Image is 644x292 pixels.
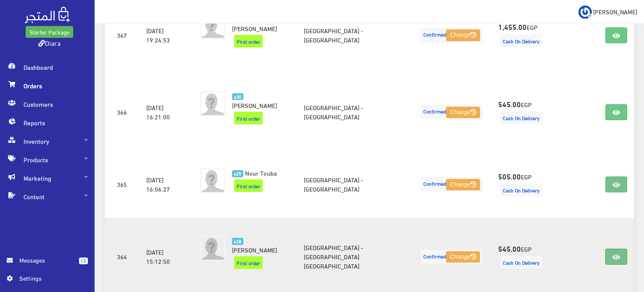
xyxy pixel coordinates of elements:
a: Starter Package [26,26,73,38]
td: 365 [105,150,140,218]
span: [PERSON_NAME] [232,244,277,255]
a: 429 Nour Touba [232,168,284,177]
span: Confirmed [421,105,483,119]
a: 428 [PERSON_NAME] [232,236,284,254]
span: First order [234,112,263,124]
span: 429 [232,170,243,177]
td: [DATE] 16:06:27 [140,150,187,218]
button: Change [446,29,480,41]
a: Diara [38,37,61,49]
img: avatar.png [200,91,225,116]
span: Confirmed [421,250,483,264]
span: Settings [19,274,81,283]
span: Customers [7,95,88,113]
span: Cash On Delivery [500,184,542,196]
td: [GEOGRAPHIC_DATA] - [GEOGRAPHIC_DATA] [297,74,412,150]
img: avatar.png [200,14,225,39]
td: 366 [105,74,140,150]
strong: 505.00 [498,171,521,182]
span: First order [234,35,263,47]
span: 428 [232,238,243,245]
strong: 1,455.00 [498,21,527,32]
td: EGP [491,74,554,150]
button: Change [446,251,480,263]
span: 13 [79,258,88,264]
span: First order [234,179,263,192]
span: Cash On Delivery [500,34,542,47]
a: 13 Messages [7,255,88,274]
img: avatar.png [200,168,225,193]
span: 430 [232,93,243,100]
img: ... [578,5,592,19]
span: [PERSON_NAME] [593,6,637,17]
button: Change [446,107,480,118]
span: Products [7,150,88,169]
strong: 545.00 [498,98,521,109]
img: . [25,7,70,23]
span: [PERSON_NAME] [232,99,277,111]
td: [GEOGRAPHIC_DATA] - [GEOGRAPHIC_DATA] [297,150,412,218]
span: Inventory [7,132,88,150]
span: First order [234,256,263,269]
span: Confirmed [421,28,483,42]
span: Dashboard [7,58,88,76]
button: Change [446,179,480,191]
img: avatar.png [200,236,225,261]
strong: 545.00 [498,243,521,254]
span: Confirmed [421,177,483,192]
td: [DATE] 16:21:00 [140,74,187,150]
span: Reports [7,113,88,132]
span: Orders [7,76,88,95]
span: Content [7,187,88,206]
span: Cash On Delivery [500,111,542,124]
span: Messages [19,255,72,265]
td: EGP [491,150,554,218]
a: Settings [7,274,88,287]
a: 430 [PERSON_NAME] [232,91,284,110]
span: [PERSON_NAME] [232,22,277,34]
a: ... [PERSON_NAME] [578,5,637,18]
iframe: Drift Widget Chat Controller [602,234,634,266]
span: Cash On Delivery [500,256,542,268]
span: Marketing [7,169,88,187]
span: Nour Touba [245,167,277,179]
